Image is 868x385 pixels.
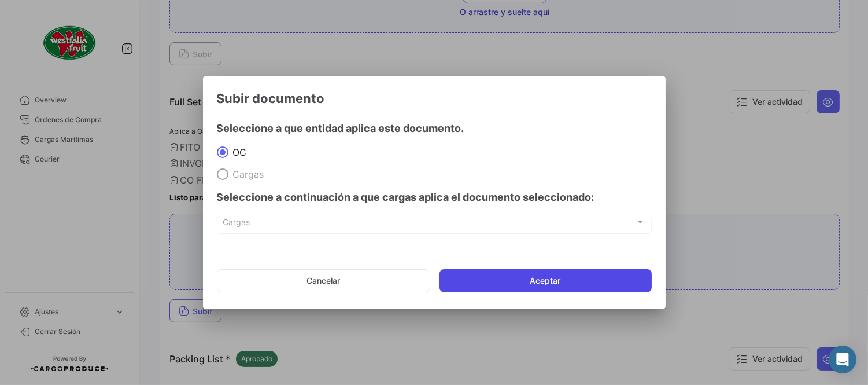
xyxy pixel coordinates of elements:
h4: Seleccione a continuación a que cargas aplica el documento seleccionado: [217,189,652,206]
span: OC [228,146,247,158]
h3: Subir documento [217,90,652,107]
button: Aceptar [439,269,652,292]
h4: Seleccione a que entidad aplica este documento. [217,120,652,137]
div: Abrir Intercom Messenger [829,346,856,373]
button: Cancelar [217,269,430,292]
span: Cargas [223,219,635,229]
span: Cargas [228,168,264,180]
